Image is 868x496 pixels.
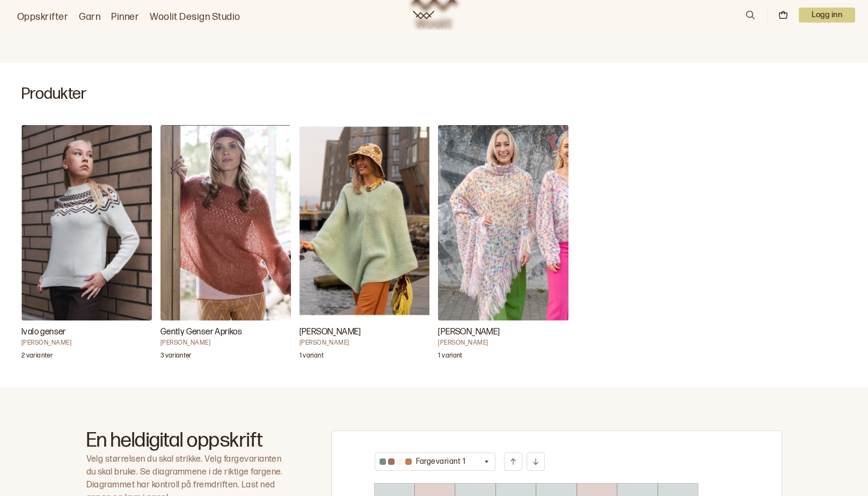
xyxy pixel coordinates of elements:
p: Fargevariant 1 [416,456,466,467]
h3: [PERSON_NAME] [438,326,568,339]
img: Brit Frafjord ØrstavikIvalo genser [21,125,152,320]
p: 3 varianter [161,352,192,362]
h3: Ivalo genser [21,326,152,339]
img: Brit Frafjord ØrstavikGiselle Poncho [300,125,430,320]
a: Oppskrifter [17,10,68,25]
p: 1 variant [438,352,462,362]
a: Woolit [413,11,434,19]
p: 1 variant [300,352,324,362]
a: Ivalo genser [21,125,152,366]
button: User dropdown [799,8,855,23]
h4: [PERSON_NAME] [300,339,430,347]
h4: [PERSON_NAME] [161,339,291,347]
p: 2 varianter [21,352,53,362]
a: Garn [79,10,100,25]
h2: En heldigital oppskrift [86,431,293,451]
h4: [PERSON_NAME] [438,339,568,347]
a: Pinner [111,10,139,25]
a: Oletta Poncho [438,125,568,366]
button: Fargevariant 1 [375,453,496,471]
h3: Gently Genser Aprikos [161,326,291,339]
h4: [PERSON_NAME] [21,339,152,347]
a: Giselle Poncho [300,125,430,366]
a: Woolit Design Studio [150,10,240,25]
img: Brit Frafjord ØrstavikOletta Poncho [438,125,568,320]
img: Brit Frafjord ØrstavikGently Genser Aprikos [161,125,291,320]
a: Gently Genser Aprikos [161,125,291,366]
h3: [PERSON_NAME] [300,326,430,339]
p: Logg inn [799,8,855,23]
